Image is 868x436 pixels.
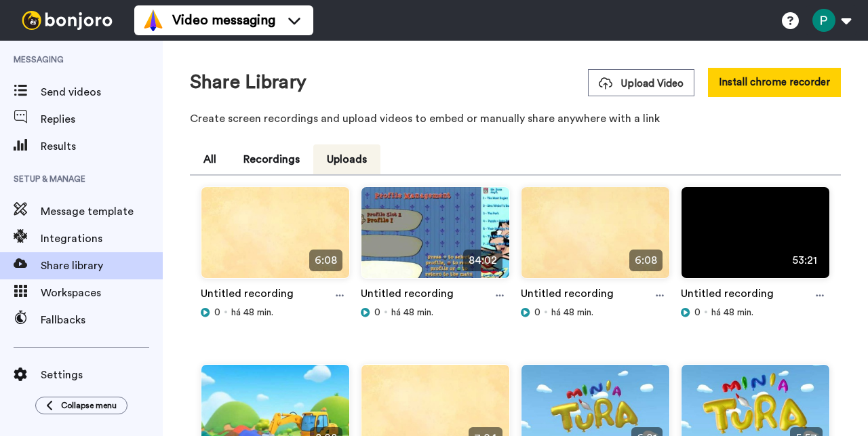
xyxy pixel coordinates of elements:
[201,306,350,319] div: há 48 min.
[41,111,163,127] span: Replies
[201,285,294,306] a: Untitled recording
[534,306,540,319] span: 0
[16,11,118,30] img: bj-logo-header-white.svg
[172,11,275,30] span: Video messaging
[521,285,614,306] a: Untitled recording
[694,306,701,319] span: 0
[41,84,163,100] span: Send videos
[41,285,163,301] span: Workspaces
[214,306,220,319] span: 0
[521,306,670,319] div: há 48 min.
[190,144,230,174] button: All
[190,111,841,127] p: Create screen recordings and upload videos to embed or manually share anywhere with a link
[361,285,454,306] a: Untitled recording
[521,187,669,290] img: 107c5cb7-8b02-4532-93ea-206305a9f4c3_thumbnail_source_1757546837.jpg
[61,400,117,411] span: Collapse menu
[201,187,349,290] img: bf22ce4b-9cb1-49d6-906d-98470b92e397_thumbnail_source_1757546837.jpg
[41,312,163,328] span: Fallbacks
[682,187,829,290] img: 29eba150-5f54-44db-91ec-b2e6f29bdcd2_thumbnail_source_1757546858.jpg
[681,285,774,306] a: Untitled recording
[787,250,823,271] span: 53:21
[361,187,509,290] img: a167eff7-5150-4651-825a-2ec7697be754_thumbnail_source_1757546881.jpg
[41,138,163,155] span: Results
[41,203,163,220] span: Message template
[309,250,342,271] span: 6:08
[41,258,163,274] span: Share library
[230,144,313,174] button: Recordings
[708,68,841,97] button: Install chrome recorder
[463,250,502,271] span: 84:02
[681,306,830,319] div: há 48 min.
[41,367,163,383] span: Settings
[374,306,380,319] span: 0
[190,72,307,93] h1: Share Library
[313,144,380,174] button: Uploads
[588,69,694,96] button: Upload Video
[361,306,510,319] div: há 48 min.
[599,77,684,91] span: Upload Video
[142,9,164,31] img: vm-color.svg
[35,397,127,414] button: Collapse menu
[41,231,163,247] span: Integrations
[629,250,663,271] span: 6:08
